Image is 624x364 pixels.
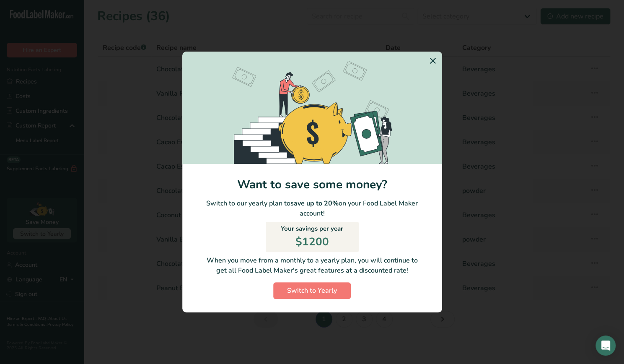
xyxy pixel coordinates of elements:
p: $1200 [295,234,329,250]
span: Switch to Yearly [287,286,337,296]
b: save up to 20% [290,199,339,208]
p: Switch to our yearly plan to on your Food Label Maker account! [182,198,442,218]
p: Your savings per year [281,224,343,234]
h1: Want to save some money? [182,177,442,192]
button: Switch to Yearly [273,282,351,299]
div: Open Intercom Messenger [596,335,616,356]
p: When you move from a monthly to a yearly plan, you will continue to get all Food Label Maker's gr... [189,255,435,276]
